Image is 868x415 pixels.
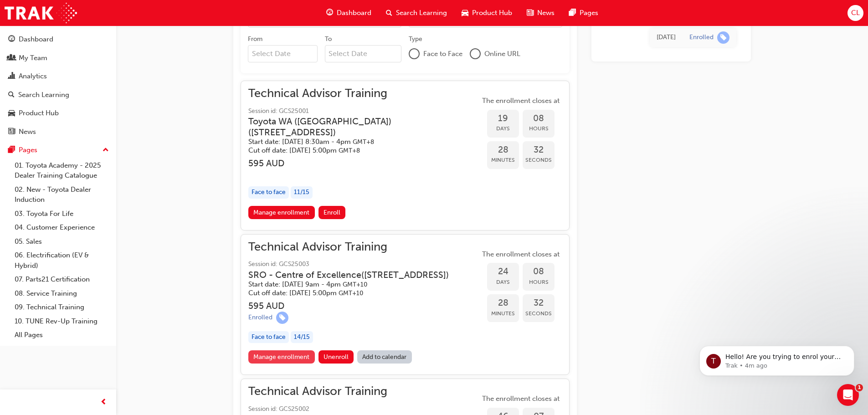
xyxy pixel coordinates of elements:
div: Type [409,35,422,44]
iframe: Intercom notifications message [686,327,868,390]
h5: Start date: [DATE] 9am - 4pm [248,280,449,289]
span: Technical Advisor Training [248,386,473,397]
span: Technical Advisor Training [248,242,463,252]
a: guage-iconDashboard [319,4,379,22]
span: pages-icon [569,7,576,19]
span: people-icon [8,54,15,62]
a: car-iconProduct Hub [454,4,519,22]
iframe: Intercom live chat [837,384,859,406]
a: 05. Sales [11,235,113,249]
span: Session id: GCS25002 [248,404,473,415]
a: 03. Toyota For Life [11,207,113,221]
img: Trak [5,3,77,23]
h5: Start date: [DATE] 8:30am - 4pm [248,138,465,146]
button: CL [847,5,863,21]
button: DashboardMy TeamAnalyticsSearch LearningProduct HubNews [4,29,113,142]
h3: 595 AUD [248,301,463,311]
button: Enroll [318,206,346,219]
a: 06. Electrification (EV & Hybrid) [11,248,113,272]
button: Technical Advisor TrainingSession id: GCS25003SRO - Centre of Excellence([STREET_ADDRESS])Start d... [248,242,562,367]
div: My Team [19,53,47,63]
input: From [248,45,318,62]
span: guage-icon [326,7,333,19]
a: Manage enrollment [248,206,315,219]
span: learningRecordVerb_ENROLL-icon [276,312,288,324]
span: up-icon [103,144,109,156]
span: Search Learning [396,8,447,18]
span: Unenroll [324,353,349,361]
span: Dashboard [337,8,371,18]
a: Search Learning [4,87,113,103]
a: search-iconSearch Learning [379,4,454,22]
div: Face to face [248,331,289,343]
span: 08 [523,266,555,277]
span: Days [487,277,519,287]
span: Seconds [523,155,555,165]
span: Online URL [484,49,520,59]
div: Pages [19,145,37,155]
div: Face to face [248,186,289,199]
span: Australian Eastern Standard Time GMT+10 [343,281,367,288]
span: Australian Eastern Standard Time GMT+10 [339,289,363,297]
span: guage-icon [8,36,15,44]
div: Search Learning [18,90,69,100]
span: 28 [487,145,519,155]
span: car-icon [8,109,15,118]
div: News [19,127,36,137]
div: Fri Aug 29 2025 08:25:37 GMT+1000 (Australian Eastern Standard Time) [657,32,676,43]
span: 1 [856,384,863,391]
span: News [537,8,555,18]
div: From [248,35,262,44]
span: 08 [523,113,555,124]
a: Dashboard [4,31,113,48]
span: 24 [487,266,519,277]
a: Analytics [4,68,113,85]
span: Pages [580,8,598,18]
span: Minutes [487,155,519,165]
div: Dashboard [19,34,53,45]
a: Add to calendar [357,350,412,364]
button: Unenroll [318,350,354,364]
span: 19 [487,113,519,124]
div: Analytics [19,71,47,82]
span: Days [487,123,519,134]
span: Australian Western Standard Time GMT+8 [353,138,374,146]
button: Pages [4,142,113,159]
div: Enrolled [689,33,714,42]
span: prev-icon [100,397,107,408]
a: 09. Technical Training [11,300,113,314]
span: pages-icon [8,146,15,154]
h3: SRO - Centre of Excellence ( [STREET_ADDRESS] ) [248,270,449,280]
a: pages-iconPages [562,4,606,22]
span: Hours [523,123,555,134]
a: 08. Service Training [11,287,113,301]
h5: Cut off date: [DATE] 5:00pm [248,289,449,297]
span: news-icon [8,128,15,136]
span: learningRecordVerb_ENROLL-icon [717,31,729,44]
a: All Pages [11,328,113,342]
a: Product Hub [4,105,113,122]
h3: Toyota WA ([GEOGRAPHIC_DATA]) ( [STREET_ADDRESS] ) [248,116,465,138]
span: news-icon [527,7,534,19]
div: 11 / 15 [291,186,313,199]
a: 07. Parts21 Certification [11,272,113,287]
a: 01. Toyota Academy - 2025 Dealer Training Catalogue [11,159,113,183]
span: Face to Face [423,49,462,59]
span: Product Hub [472,8,512,18]
div: 14 / 15 [291,331,313,343]
span: The enrollment closes at [480,249,562,260]
span: 32 [523,145,555,155]
span: The enrollment closes at [480,96,562,106]
a: My Team [4,50,113,67]
span: CL [851,8,860,18]
button: Technical Advisor TrainingSession id: GCS25001Toyota WA ([GEOGRAPHIC_DATA])([STREET_ADDRESS])Star... [248,88,562,222]
span: The enrollment closes at [480,394,562,404]
a: 02. New - Toyota Dealer Induction [11,183,113,207]
span: 32 [523,298,555,308]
